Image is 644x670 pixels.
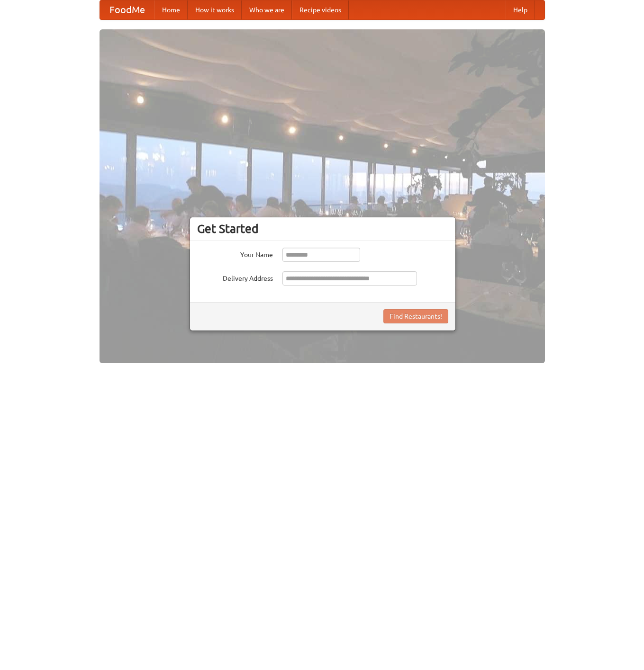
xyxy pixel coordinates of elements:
[188,0,242,19] a: How it works
[383,309,448,323] button: Find Restaurants!
[292,0,349,19] a: Recipe videos
[242,0,292,19] a: Who we are
[197,271,273,283] label: Delivery Address
[197,222,448,236] h3: Get Started
[100,0,154,19] a: FoodMe
[197,248,273,259] label: Your Name
[154,0,188,19] a: Home
[506,0,535,19] a: Help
